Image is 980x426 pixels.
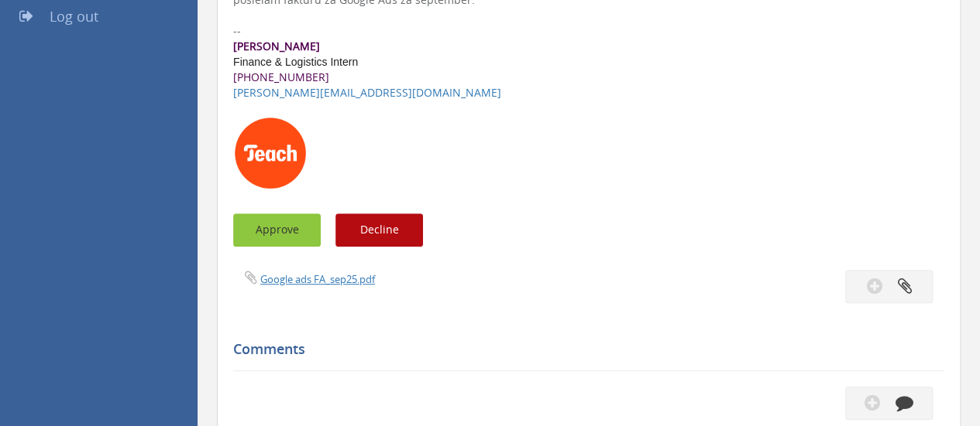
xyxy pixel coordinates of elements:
span: -- [233,23,241,38]
span: [PHONE_NUMBER] [233,70,329,84]
span: Log out [50,7,98,26]
span: Finance & Logistics Intern [233,56,358,68]
a: Google ads FA_sep25.pdf [260,272,375,286]
h5: Comments [233,342,933,357]
a: [PERSON_NAME][EMAIL_ADDRESS][DOMAIN_NAME] [233,85,501,100]
button: Approve [233,213,321,247]
img: AIorK4xSa6t3Lh7MmhAzFFglIwwqhVIS900l1I_z8FnkFtdJm_FuW2-nIvdGWjvNSCHpIDgwwphNxII [233,116,308,190]
button: Decline [335,213,423,247]
b: [PERSON_NAME] [233,39,320,53]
